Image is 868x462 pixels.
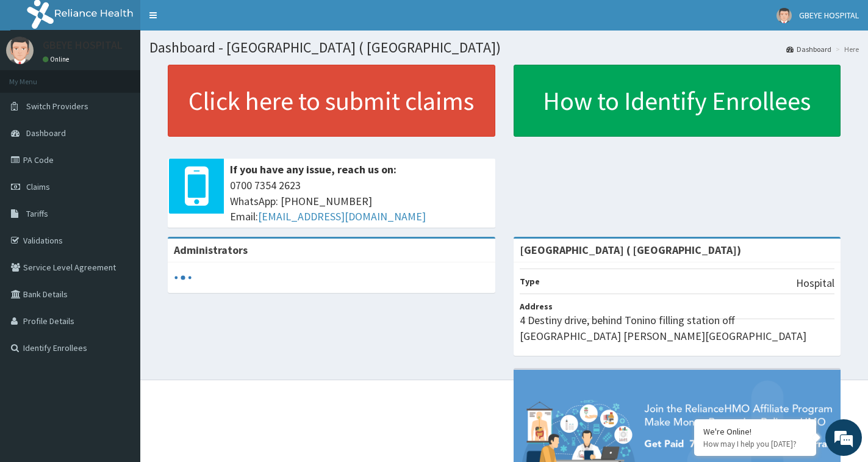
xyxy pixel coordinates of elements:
li: Here [833,44,859,54]
p: Hospital [796,275,834,291]
a: Dashboard [786,44,831,54]
p: 4 Destiny drive, behind Tonino filling station off [GEOGRAPHIC_DATA] [PERSON_NAME][GEOGRAPHIC_DATA] [520,312,835,344]
span: Switch Providers [26,101,88,112]
svg: audio-loading [174,269,192,287]
a: [EMAIL_ADDRESS][DOMAIN_NAME] [258,209,426,223]
p: How may I help you today? [703,439,807,449]
img: User Image [777,8,792,23]
span: Claims [26,181,50,192]
h1: Dashboard - [GEOGRAPHIC_DATA] ( [GEOGRAPHIC_DATA]) [149,40,859,56]
a: Click here to submit claims [168,65,495,137]
a: How to Identify Enrollees [514,65,841,137]
img: User Image [6,37,34,64]
b: If you have any issue, reach us on: [230,162,396,176]
span: Dashboard [26,128,66,139]
a: Online [43,55,72,63]
b: Type [520,276,540,287]
strong: [GEOGRAPHIC_DATA] ( [GEOGRAPHIC_DATA]) [520,243,741,257]
b: Address [520,301,553,312]
b: Administrators [174,243,248,257]
div: We're Online! [703,426,807,437]
span: Tariffs [26,208,48,219]
span: 0700 7354 2623 WhatsApp: [PHONE_NUMBER] Email: [230,178,489,225]
span: GBEYE HOSPITAL [799,10,859,21]
p: GBEYE HOSPITAL [43,40,123,51]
